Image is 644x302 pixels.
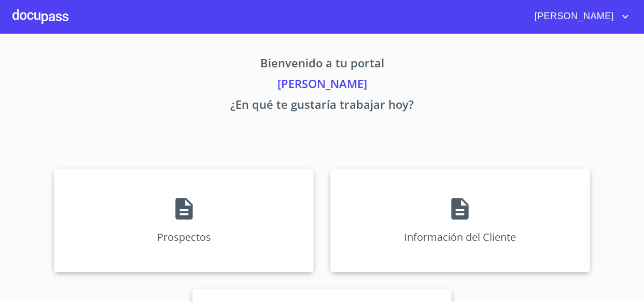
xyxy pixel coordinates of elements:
p: Información del Cliente [404,230,516,244]
p: Prospectos [157,230,211,244]
p: [PERSON_NAME] [12,75,632,96]
button: account of current user [527,8,632,25]
p: Bienvenido a tu portal [12,54,632,75]
span: [PERSON_NAME] [527,8,619,25]
p: ¿En qué te gustaría trabajar hoy? [12,96,632,117]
